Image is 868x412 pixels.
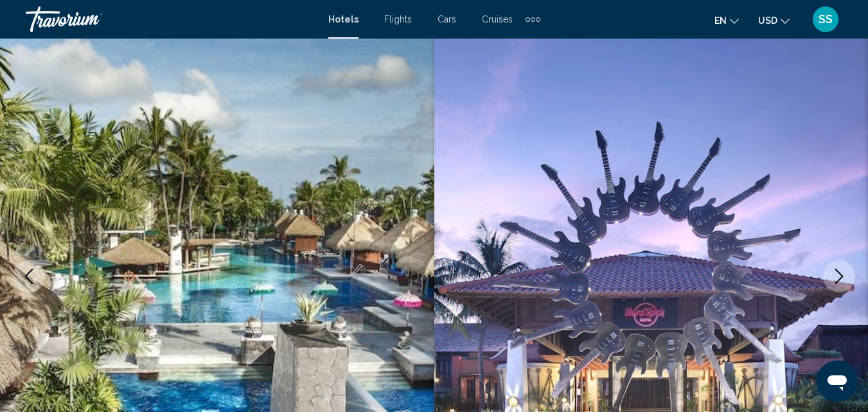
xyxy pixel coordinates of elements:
button: Change language [714,11,739,30]
a: Cruises [482,14,513,24]
a: Flights [384,14,412,24]
a: Travorium [26,6,315,32]
button: User Menu [809,6,842,33]
button: Extra navigation items [526,9,540,30]
span: en [714,15,727,26]
a: Cars [438,14,456,24]
button: Change currency [758,11,790,30]
span: SS [819,13,833,26]
button: Previous image [13,260,45,292]
span: USD [758,15,777,26]
button: Next image [823,260,855,292]
iframe: Кнопка запуска окна обмена сообщениями [817,361,858,402]
a: Hotels [328,14,359,24]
